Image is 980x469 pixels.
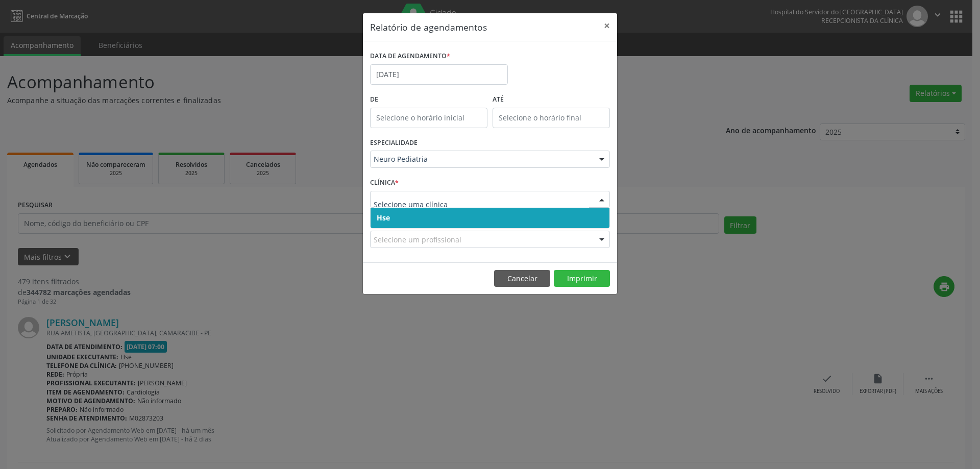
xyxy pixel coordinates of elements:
[370,108,487,128] input: Selecione o horário inicial
[494,270,550,287] button: Cancelar
[370,92,487,108] label: De
[597,13,617,38] button: Close
[374,154,589,164] span: Neuro Pediatria
[493,108,610,128] input: Selecione o horário final
[493,92,610,108] label: ATÉ
[374,234,461,245] span: Selecione um profissional
[370,64,508,85] input: Selecione uma data ou intervalo
[554,270,610,287] button: Imprimir
[374,194,589,215] input: Selecione uma clínica
[370,135,418,151] label: ESPECIALIDADE
[370,20,487,34] h5: Relatório de agendamentos
[377,213,390,223] span: Hse
[370,175,399,191] label: CLÍNICA
[370,48,450,64] label: DATA DE AGENDAMENTO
